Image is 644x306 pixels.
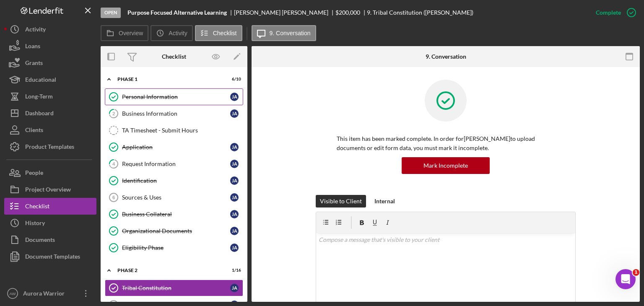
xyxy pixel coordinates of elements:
div: Internal [374,195,395,207]
tspan: 6 [112,195,115,200]
a: 4Request InformationJA [105,156,243,172]
a: Educational [4,71,96,88]
a: Project Overview [4,181,96,198]
button: History [4,215,96,231]
button: Grants [4,54,96,71]
button: Activity [151,25,192,41]
button: Long-Term [4,88,96,105]
div: Product Templates [25,138,74,157]
a: Tribal ConstitutionJA [105,280,243,296]
div: J A [230,193,239,202]
button: Internal [370,195,399,207]
div: Application [122,144,230,150]
button: Complete [587,4,640,21]
b: Purpose Focused Alternative Learning [127,9,227,16]
div: Documents [25,231,55,250]
div: J A [230,93,239,101]
label: Overview [119,30,143,36]
div: Tribal Constitution [122,285,230,291]
iframe: Intercom live chat [615,269,636,289]
button: Documents [4,231,96,248]
button: Activity [4,21,96,38]
a: Organizational DocumentsJA [105,223,243,239]
div: History [25,215,45,233]
button: Loans [4,38,96,54]
button: Document Templates [4,248,96,265]
div: 9. Conversation [426,53,466,60]
div: Aurora Warrior [21,285,75,304]
button: Overview [101,25,148,41]
button: Clients [4,122,96,138]
label: Checklist [213,30,237,36]
div: People [25,164,43,183]
button: Checklist [4,198,96,215]
div: Dashboard [25,105,54,124]
div: Checklist [162,53,186,60]
div: Phase 1 [117,77,220,82]
a: 6Sources & UsesJA [105,189,243,206]
a: Business CollateralJA [105,206,243,223]
div: Open [101,8,121,18]
div: Sources & Uses [122,194,230,201]
div: Long-Term [25,88,53,107]
div: Educational [25,71,56,90]
a: IdentificationJA [105,172,243,189]
div: Document Templates [25,248,80,267]
tspan: 4 [112,161,115,166]
div: Business Collateral [122,211,230,218]
div: Clients [25,122,43,140]
div: Request Information [122,161,230,167]
div: J A [230,143,239,151]
a: Personal InformationJA [105,88,243,105]
div: [PERSON_NAME] [PERSON_NAME] [234,9,335,16]
div: Identification [122,177,230,184]
div: J A [230,210,239,218]
span: $200,000 [335,9,360,16]
button: Mark Incomplete [402,157,490,174]
a: TA Timesheet - Submit Hours [105,122,243,139]
button: Dashboard [4,105,96,122]
button: Checklist [195,25,242,41]
text: AW [9,291,16,296]
div: 9. Tribal Constitution ([PERSON_NAME]) [367,9,473,16]
label: 9. Conversation [270,30,311,36]
div: Business Information [122,110,230,117]
div: Organizational Documents [122,228,230,234]
span: 1 [633,269,639,276]
div: J A [230,227,239,235]
div: Personal Information [122,93,230,100]
div: Loans [25,38,40,57]
div: J A [230,176,239,185]
button: People [4,164,96,181]
div: J A [230,284,239,292]
a: Eligibility PhaseJA [105,239,243,256]
a: Product Templates [4,138,96,155]
div: J A [230,109,239,118]
div: Project Overview [25,181,71,200]
button: AWAurora Warrior [4,285,96,302]
div: Visible to Client [320,195,362,207]
button: 9. Conversation [252,25,316,41]
button: Visible to Client [316,195,366,207]
label: Activity [169,30,187,36]
div: Grants [25,54,43,73]
tspan: 2 [112,111,115,116]
div: Phase 2 [117,268,220,273]
a: 2Business InformationJA [105,105,243,122]
div: Checklist [25,198,49,217]
div: Mark Incomplete [423,157,468,174]
p: This item has been marked complete. In order for [PERSON_NAME] to upload documents or edit form d... [337,134,555,153]
div: Complete [596,4,621,21]
a: ApplicationJA [105,139,243,156]
div: J A [230,244,239,252]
